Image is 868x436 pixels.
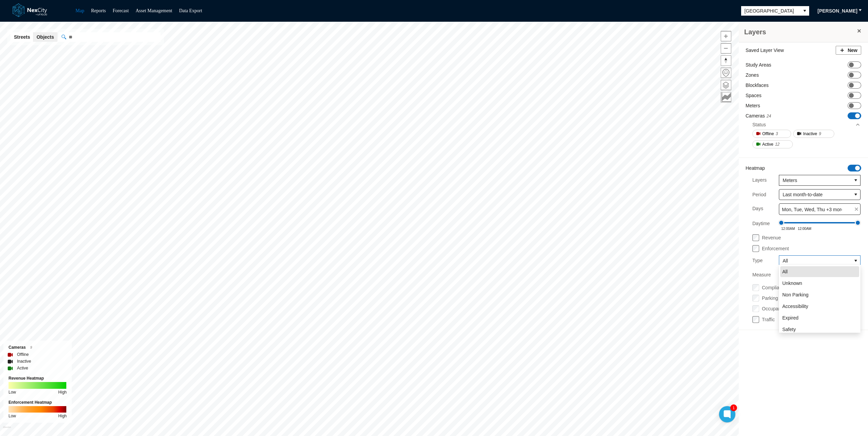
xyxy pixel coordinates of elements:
[113,8,129,13] a: Forecast
[9,375,67,382] div: Revenue Heatmap
[752,140,793,148] button: Active12
[721,31,731,41] span: Zoom in
[836,46,861,55] button: New
[58,413,67,419] div: High
[721,43,731,53] span: Zoom out
[848,47,857,54] span: New
[752,120,861,130] div: Status
[819,130,821,137] span: 9
[746,165,765,171] label: Heatmap
[746,102,760,109] label: Meters
[17,358,31,365] label: Inactive
[782,268,788,275] span: All
[818,7,857,14] span: [PERSON_NAME]
[17,365,28,371] label: Active
[14,34,30,40] span: Streets
[746,82,769,89] label: Blockfaces
[762,235,781,240] label: Revenue
[752,218,770,231] label: Daytime
[775,130,778,137] span: 3
[813,5,862,16] button: [PERSON_NAME]
[58,389,67,396] div: High
[782,303,808,310] span: Accessibility
[775,141,780,148] span: 12
[721,92,731,103] button: Key metrics
[721,56,731,66] span: Reset bearing to north
[782,314,798,321] span: Expired
[11,32,33,42] button: Streets
[793,130,834,138] button: Inactive9
[9,344,67,351] div: Cameras
[744,27,856,37] h3: Layers
[762,246,789,251] label: Enforcement
[767,114,771,119] span: 24
[851,256,860,266] button: select
[762,285,787,290] label: Compliance
[76,8,84,13] a: Map
[752,270,771,280] label: Measure
[855,220,861,226] span: Drag
[746,47,784,54] label: Saved Layer View
[730,404,737,411] div: 1
[803,130,817,137] span: Inactive
[762,130,774,137] span: Offline
[9,406,66,413] img: enforcement
[9,413,16,419] div: Low
[745,7,797,14] span: [GEOGRAPHIC_DATA]
[851,175,860,185] button: select
[853,205,860,213] span: clear
[136,8,172,13] a: Asset Management
[746,72,759,78] label: Zones
[783,191,848,198] span: Last month-to-date
[36,34,54,40] span: Objects
[721,43,731,54] button: Zoom out
[9,399,67,406] div: Enforcement Heatmap
[783,177,848,184] span: Meters
[782,206,844,213] span: Mon, Tue, Wed, Thu +3 more
[721,55,731,66] button: Reset bearing to north
[30,346,32,349] span: 9
[746,61,771,68] label: Study Areas
[851,189,860,200] button: select
[800,6,809,16] button: select
[721,31,731,41] button: Zoom in
[746,92,762,99] label: Spaces
[91,8,106,13] a: Reports
[782,326,796,333] span: Safety
[752,203,763,215] label: Days
[179,8,202,13] a: Data Export
[721,80,731,90] button: Layers management
[17,351,29,358] label: Offline
[762,317,775,322] label: Traffic
[782,291,808,298] span: Non Parking
[9,382,66,388] img: revenue
[721,68,731,78] button: Home
[782,280,802,287] span: Unknown
[33,32,57,42] button: Objects
[3,426,11,434] a: Mapbox homepage
[783,257,848,264] span: All
[798,227,811,231] span: 12:00AM
[752,191,766,198] label: Period
[778,220,784,226] span: Drag
[762,141,773,148] span: Active
[752,121,766,128] div: Status
[752,175,767,186] label: Layers
[781,222,858,223] div: 0 - 1440
[781,227,795,231] span: 12:00AM
[746,112,771,120] label: Cameras
[9,389,16,396] div: Low
[762,295,797,301] label: Parking Duration
[762,306,786,311] label: Occupancy
[752,130,791,138] button: Offline3
[752,255,763,266] label: Type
